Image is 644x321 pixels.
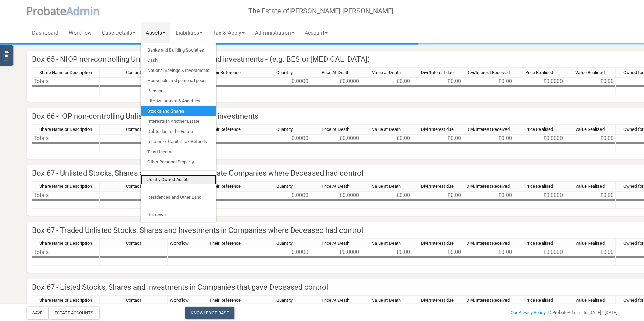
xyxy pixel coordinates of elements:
[39,298,92,303] span: Share Name or Description
[310,77,361,85] td: £0.0000
[26,3,67,18] span: P
[575,298,604,303] span: Value Realised
[321,127,349,132] span: Price At Death
[310,134,361,142] td: £0.0000
[525,127,553,132] span: Price Realised
[412,77,463,85] td: £0.00
[361,134,412,142] td: £0.00
[565,134,616,142] td: £0.00
[209,184,241,189] span: Their Reference
[63,22,97,43] a: Workflow
[412,248,463,256] td: £0.00
[466,241,510,246] span: Divi/Interest Received
[466,298,510,303] span: Divi/Interest Received
[126,184,141,189] span: Contact
[514,248,565,256] td: £0.0000
[141,76,216,86] a: Household and personal goods
[185,307,234,319] a: Knowledge Base
[97,22,141,43] a: Case Details
[514,191,565,199] td: £0.0000
[299,22,333,43] a: Account
[565,191,616,199] td: £0.00
[259,77,310,85] td: 0.0000
[209,127,241,132] span: Their Reference
[421,298,454,303] span: Divi/Interest due
[209,70,241,75] span: Their Reference
[209,298,241,303] span: Their Reference
[421,184,454,189] span: Divi/Interest due
[39,127,92,132] span: Share Name or Description
[141,86,216,96] a: Pensions
[321,70,349,75] span: Price At Death
[141,65,216,76] a: National Savings & Investments
[463,248,514,256] td: £0.00
[421,241,454,246] span: Divi/Interest due
[259,191,310,199] td: 0.0000
[372,127,401,132] span: Value at Death
[276,298,293,303] span: Quantity
[514,77,565,85] td: £0.0000
[463,77,514,85] td: £0.00
[126,241,141,246] span: Contact
[126,70,141,75] span: Contact
[276,241,293,246] span: Quantity
[575,127,604,132] span: Value Realised
[32,248,100,256] td: Totals
[39,241,92,246] span: Share Name or Description
[412,134,463,142] td: £0.00
[422,308,622,317] div: - © ProbateAdmin Ltd [DATE] - [DATE]
[27,22,64,43] a: Dashboard
[32,191,100,199] td: Totals
[39,184,92,189] span: Share Name or Description
[250,22,299,43] a: Administration
[141,45,216,55] a: Banks and Building Societies
[321,241,349,246] span: Price At Death
[321,184,349,189] span: Price At Death
[141,210,216,220] a: Unknown
[141,96,216,106] a: Life Assurance & Annuities
[32,134,100,142] td: Totals
[141,116,216,126] a: Interests in Another Estate
[276,70,293,75] span: Quantity
[525,70,553,75] span: Price Realised
[466,127,510,132] span: Divi/Interest Received
[141,55,216,65] a: Cash
[310,191,361,199] td: £0.0000
[49,307,99,319] div: Estate Accounts
[141,147,216,157] a: Trust Income
[565,77,616,85] td: £0.00
[141,106,216,116] a: Stocks and Shares
[421,70,454,75] span: Divi/Interest due
[466,70,510,75] span: Divi/Interest Received
[525,298,553,303] span: Price Realised
[126,298,141,303] span: Contact
[463,191,514,199] td: £0.00
[73,3,99,18] span: dmin
[525,184,553,189] span: Price Realised
[276,184,293,189] span: Quantity
[466,184,510,189] span: Divi/Interest Received
[27,307,48,319] button: Save
[170,241,189,246] span: Workflow
[372,241,401,246] span: Value at Death
[361,77,412,85] td: £0.00
[372,184,401,189] span: Value at Death
[141,192,216,202] a: Residences and Other Land
[259,134,310,142] td: 0.0000
[361,248,412,256] td: £0.00
[412,191,463,199] td: £0.00
[514,134,565,142] td: £0.0000
[32,77,100,85] td: Totals
[209,241,241,246] span: Their Reference
[372,298,401,303] span: Value at Death
[463,134,514,142] td: £0.00
[170,298,189,303] span: Workflow
[141,126,216,137] a: Debts due to the Estate
[575,70,604,75] span: Value Realised
[321,298,349,303] span: Price At Death
[575,241,604,246] span: Value Realised
[525,241,553,246] span: Price Realised
[39,70,92,75] span: Share Name or Description
[511,310,546,315] a: Our Privacy Policy
[421,127,454,132] span: Divi/Interest due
